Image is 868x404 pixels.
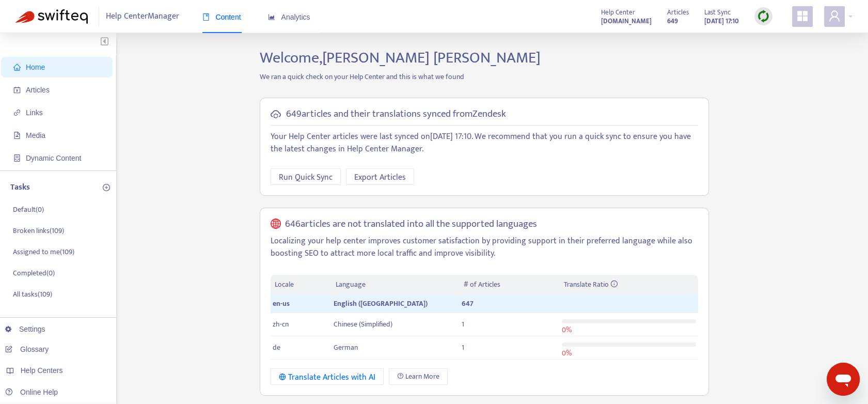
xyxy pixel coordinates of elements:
[26,108,43,117] span: Links
[271,109,281,119] span: cloud-sync
[202,13,241,21] span: Content
[273,298,290,309] span: en-us
[405,371,439,382] span: Learn More
[271,368,384,385] button: Translate Articles with AI
[285,219,537,230] h5: 646 articles are not translated into all the supported languages
[26,86,50,94] span: Articles
[13,289,52,300] p: All tasks ( 109 )
[13,64,21,71] span: home
[271,235,698,260] p: Localizing your help center improves customer satisfaction by providing support in their preferre...
[103,184,110,191] span: plus-circle
[13,132,21,139] span: file-image
[601,15,652,27] a: [DOMAIN_NAME]
[5,388,58,396] a: Online Help
[26,131,45,139] span: Media
[796,10,809,22] span: appstore
[202,13,210,21] span: book
[279,171,333,184] span: Run Quick Sync
[26,154,81,162] span: Dynamic Content
[462,298,474,309] span: 647
[389,368,448,385] a: Learn More
[13,268,55,278] p: Completed ( 0 )
[10,181,30,194] p: Tasks
[279,371,375,384] div: Translate Articles with AI
[271,168,341,185] button: Run Quick Sync
[354,171,406,184] span: Export Articles
[271,275,332,295] th: Locale
[271,131,698,156] p: Your Help Center articles were last synced on [DATE] 17:10 . We recommend that you run a quick sy...
[828,10,841,22] span: user
[13,86,21,94] span: account-book
[21,366,63,375] span: Help Centers
[13,154,21,162] span: container
[462,318,464,330] span: 1
[332,275,460,295] th: Language
[13,225,64,236] p: Broken links ( 109 )
[13,109,21,116] span: link
[667,7,689,18] span: Articles
[273,341,280,353] span: de
[334,341,358,353] span: German
[271,219,281,230] span: global
[106,7,179,26] span: Help Center Manager
[667,15,678,27] strong: 649
[13,246,74,257] p: Assigned to me ( 109 )
[5,345,49,353] a: Glossary
[704,15,739,27] strong: [DATE] 17:10
[260,45,541,71] span: Welcome, [PERSON_NAME] [PERSON_NAME]
[346,168,414,185] button: Export Articles
[334,298,428,309] span: English ([GEOGRAPHIC_DATA])
[562,324,572,336] span: 0 %
[268,13,275,21] span: area-chart
[15,9,88,24] img: Swifteq
[564,279,694,290] div: Translate Ratio
[827,363,860,396] iframe: Button to launch messaging window
[704,7,731,18] span: Last Sync
[334,318,392,330] span: Chinese (Simplified)
[26,63,45,71] span: Home
[757,10,770,23] img: sync.dc5367851b00ba804db3.png
[601,7,635,18] span: Help Center
[273,318,289,330] span: zh-cn
[562,347,572,359] span: 0 %
[5,325,45,333] a: Settings
[13,204,44,215] p: Default ( 0 )
[460,275,559,295] th: # of Articles
[268,13,310,21] span: Analytics
[252,71,717,82] p: We ran a quick check on your Help Center and this is what we found
[462,341,464,353] span: 1
[286,108,506,120] h5: 649 articles and their translations synced from Zendesk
